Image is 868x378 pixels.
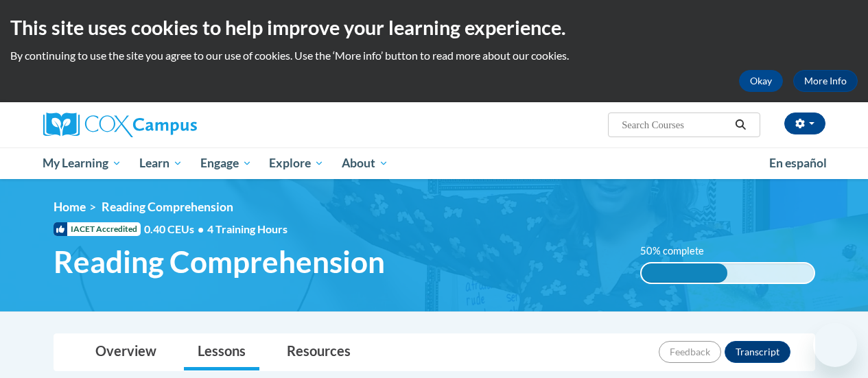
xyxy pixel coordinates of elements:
[10,14,858,41] h2: This site uses cookies to help improve your learning experience.
[642,263,728,283] div: 50% complete
[54,222,141,236] span: IACET Accredited
[640,244,719,259] label: 50% complete
[34,147,131,179] a: My Learning
[725,341,790,363] button: Transcript
[793,70,858,92] a: More Info
[139,155,183,172] span: Learn
[342,155,388,172] span: About
[200,155,252,172] span: Engage
[260,147,333,179] a: Explore
[54,244,385,280] span: Reading Comprehension
[730,117,751,133] button: Search
[739,70,783,92] button: Okay
[269,155,324,172] span: Explore
[191,147,261,179] a: Engage
[184,334,259,370] a: Lessons
[130,147,191,179] a: Learn
[43,113,197,137] img: Cox Campus
[769,156,827,170] span: En español
[102,200,233,214] span: Reading Comprehension
[659,341,721,363] button: Feedback
[784,113,825,134] button: Account Settings
[43,113,290,137] a: Cox Campus
[54,200,86,214] a: Home
[33,147,836,179] div: Main menu
[10,48,858,63] p: By continuing to use the site you agree to our use of cookies. Use the ‘More info’ button to read...
[144,222,207,237] span: 0.40 CEUs
[333,147,397,179] a: About
[198,222,204,235] span: •
[207,222,288,235] span: 4 Training Hours
[273,334,364,370] a: Resources
[43,155,121,172] span: My Learning
[813,323,857,367] iframe: Button to launch messaging window
[760,149,836,178] a: En español
[82,334,170,370] a: Overview
[620,117,730,133] input: Search Courses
